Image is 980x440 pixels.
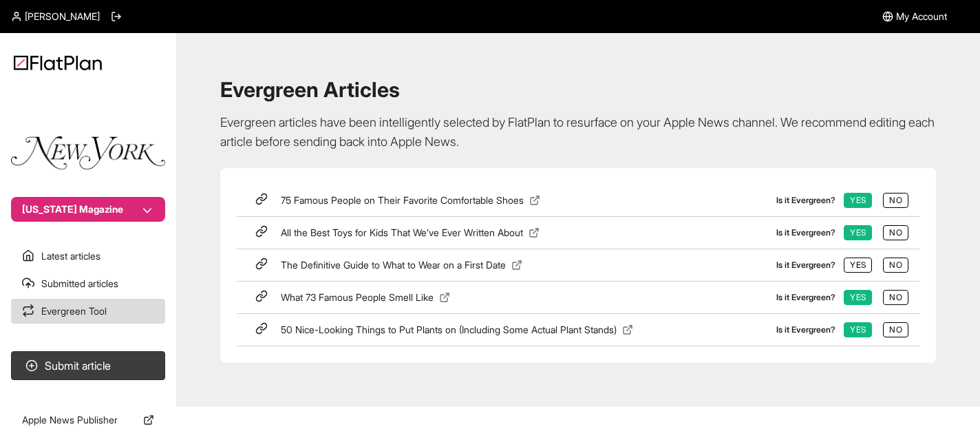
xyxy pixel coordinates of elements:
[281,291,434,303] span: What 73 Famous People Smell Like
[776,229,835,237] label: Is it Evergreen?
[25,10,100,23] span: [PERSON_NAME]
[11,244,165,269] a: Latest articles
[776,293,835,302] label: Is it Evergreen?
[844,290,872,305] button: Yes
[11,10,100,23] a: [PERSON_NAME]
[281,227,523,238] span: All the Best Toys for Kids That We’ve Ever Written About
[883,193,908,208] button: No
[844,322,872,337] button: Yes
[776,261,835,269] label: Is it Evergreen?
[281,259,506,271] span: The Definitive Guide to What to Wear on a First Date
[844,225,872,240] button: Yes
[883,322,908,337] button: No
[883,290,908,305] button: No
[11,197,165,222] button: [US_STATE] Magazine
[11,299,165,324] a: Evergreen Tool
[896,10,947,23] span: My Account
[844,193,872,208] button: Yes
[281,324,617,335] span: 50 Nice-Looking Things to Put Plants on (Including Some Actual Plant Stands)
[220,77,936,102] h1: Evergreen Articles
[776,326,835,334] label: Is it Evergreen?
[220,113,936,151] p: Evergreen articles have been intelligently selected by FlatPlan to resurface on your Apple News c...
[14,55,102,70] img: Logo
[883,225,908,240] button: No
[11,408,165,432] a: Apple News Publisher
[281,194,524,206] span: 75 Famous People on Their Favorite Comfortable Shoes
[844,258,872,273] button: Yes
[11,271,165,296] a: Submitted articles
[776,196,835,205] label: Is it Evergreen?
[11,351,165,380] button: Submit article
[883,258,908,273] button: No
[11,136,165,169] img: Publication Logo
